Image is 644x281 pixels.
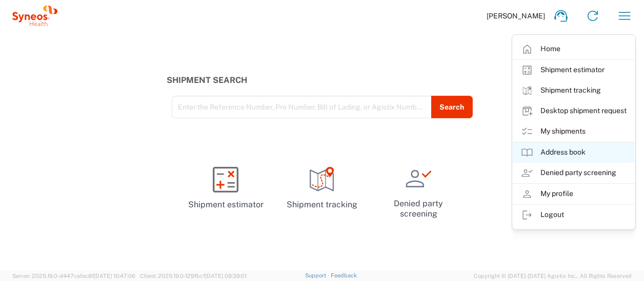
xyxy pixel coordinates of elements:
span: [DATE] 09:39:01 [205,273,247,279]
a: My shipments [513,121,635,142]
button: Search [431,96,473,118]
a: Shipment tracking [278,158,366,219]
span: [PERSON_NAME] [487,11,545,20]
a: Shipment tracking [513,80,635,101]
span: Server: 2025.19.0-d447cefac8f [12,273,135,279]
a: Home [513,39,635,59]
a: Denied party screening [374,158,462,227]
a: Desktop shipment request [513,101,635,121]
a: My profile [513,184,635,204]
a: Shipment estimator [182,158,270,219]
span: Copyright © [DATE]-[DATE] Agistix Inc., All Rights Reserved [474,271,632,280]
span: [DATE] 10:47:06 [94,273,135,279]
a: Logout [513,205,635,225]
h3: Shipment Search [167,75,478,85]
a: Shipment estimator [513,60,635,80]
a: Denied party screening [513,163,635,183]
a: Address book [513,142,635,163]
a: Support [305,272,331,278]
span: Client: 2025.19.0-129fbcf [140,273,247,279]
a: Feedback [331,272,357,278]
